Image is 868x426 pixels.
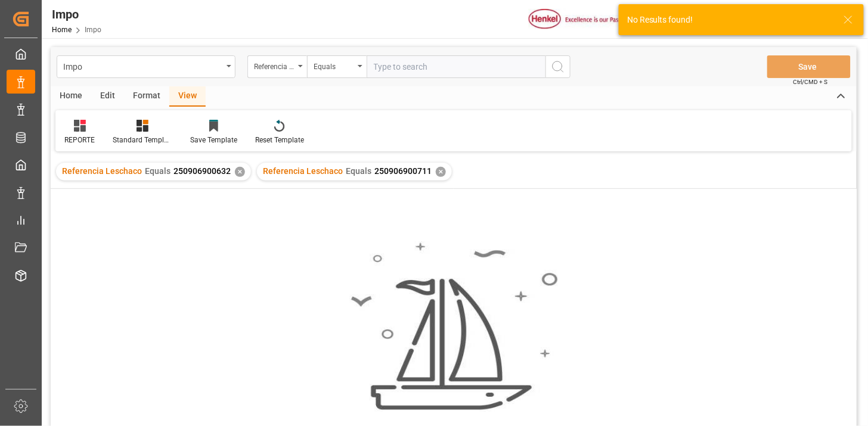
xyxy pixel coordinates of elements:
div: View [169,86,206,107]
button: open menu [247,55,307,78]
div: Referencia Leschaco [254,58,294,72]
button: Save [767,55,851,78]
div: ✕ [436,167,446,177]
button: open menu [307,55,367,78]
span: Equals [145,166,170,176]
span: Equals [346,166,371,176]
button: open menu [57,55,235,78]
img: Henkel%20logo.jpg_1689854090.jpg [529,9,629,30]
div: Save Template [190,135,237,145]
div: Impo [63,58,222,73]
span: Ctrl/CMD + S [793,77,828,86]
input: Type to search [367,55,545,78]
span: Referencia Leschaco [263,166,343,176]
div: No Results found! [627,14,832,26]
div: Reset Template [255,135,304,145]
button: search button [545,55,571,78]
div: Format [124,86,169,107]
div: REPORTE [64,135,95,145]
div: Standard Templates [113,135,172,145]
div: Equals [314,58,354,72]
span: 250906900632 [173,166,231,176]
span: 250906900711 [374,166,432,176]
img: smooth_sailing.jpeg [349,241,558,412]
div: Impo [52,5,101,23]
div: Edit [91,86,124,107]
a: Home [52,26,72,34]
div: ✕ [235,167,245,177]
div: Home [51,86,91,107]
span: Referencia Leschaco [62,166,142,176]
